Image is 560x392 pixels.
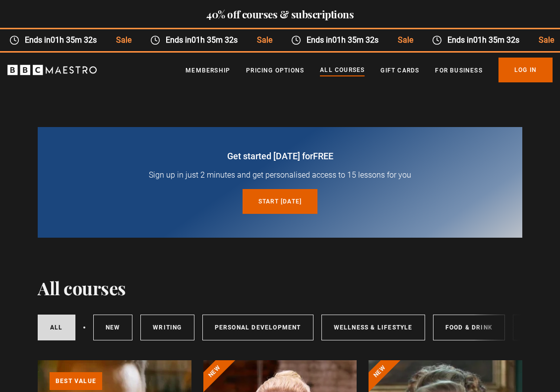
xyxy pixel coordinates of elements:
[433,315,505,340] a: Food & Drink
[473,35,519,45] time: 01h 35m 32s
[62,151,498,161] h2: Get started [DATE] for
[498,58,553,82] a: Log In
[186,58,553,82] nav: Primary
[301,34,388,46] span: Ends in
[160,34,247,46] span: Ends in
[62,169,498,181] p: Sign up in just 2 minutes and get personalised access to 15 lessons for you
[106,34,140,46] span: Sale
[38,277,126,298] h1: All courses
[186,65,230,75] a: Membership
[93,315,133,340] a: New
[7,63,97,77] svg: BBC Maestro
[246,65,304,75] a: Pricing Options
[243,189,317,214] a: Start [DATE]
[140,315,194,340] a: Writing
[247,34,281,46] span: Sale
[191,35,238,45] time: 01h 35m 32s
[380,65,419,75] a: Gift Cards
[38,315,75,340] a: All
[202,315,313,340] a: Personal Development
[313,151,333,161] span: free
[442,34,529,46] span: Ends in
[320,65,365,76] a: All Courses
[321,315,425,340] a: Wellness & Lifestyle
[435,65,482,75] a: For business
[332,35,378,45] time: 01h 35m 32s
[388,34,422,46] span: Sale
[19,34,106,46] span: Ends in
[50,372,102,390] p: Best value
[51,35,97,45] time: 01h 35m 32s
